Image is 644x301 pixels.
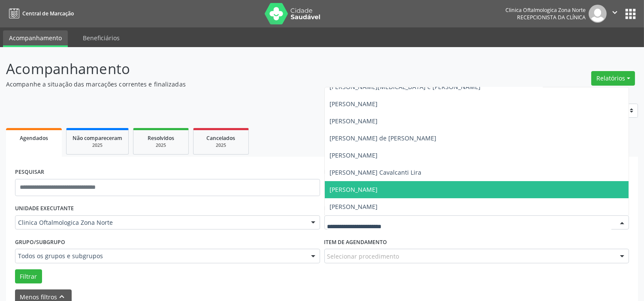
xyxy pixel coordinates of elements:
p: Acompanhamento [6,58,448,80]
span: Todos os grupos e subgrupos [18,252,302,260]
div: 2025 [73,142,122,149]
span: Central de Marcação [22,10,74,17]
div: Clinica Oftalmologica Zona Norte [505,6,586,14]
span: Não compareceram [73,134,122,142]
span: [PERSON_NAME] [330,100,378,108]
button: Filtrar [15,269,42,284]
button: apps [623,6,638,21]
span: Recepcionista da clínica [517,14,586,21]
label: Grupo/Subgrupo [15,235,65,249]
div: 2025 [139,142,182,149]
i:  [610,8,620,17]
span: [PERSON_NAME] de [PERSON_NAME] [330,134,437,142]
span: [PERSON_NAME] [330,151,378,159]
button:  [607,5,623,23]
span: Clinica Oftalmologica Zona Norte [18,218,302,227]
a: Acompanhamento [3,30,68,47]
span: Resolvidos [148,134,174,142]
span: Agendados [20,134,48,142]
span: [PERSON_NAME] Cavalcanti Lira [330,168,422,176]
label: Item de agendamento [324,235,387,249]
span: Cancelados [207,134,236,142]
span: [PERSON_NAME] [330,117,378,125]
a: Central de Marcação [6,6,74,21]
span: Selecionar procedimento [327,252,399,261]
div: 2025 [200,142,242,149]
span: [PERSON_NAME] [330,185,378,194]
p: Acompanhe a situação das marcações correntes e finalizadas [6,80,448,89]
span: [PERSON_NAME] [330,203,378,211]
label: PESQUISAR [15,166,44,179]
a: Beneficiários [77,30,126,45]
button: Relatórios [591,71,635,86]
label: UNIDADE EXECUTANTE [15,202,74,215]
img: img [589,5,607,23]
